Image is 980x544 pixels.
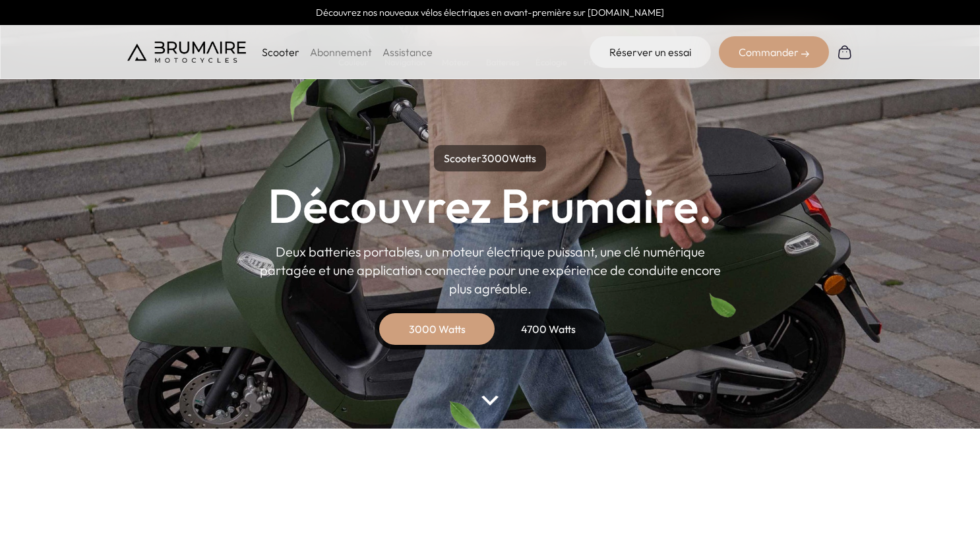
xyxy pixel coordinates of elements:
h1: Découvrez Brumaire. [268,182,712,229]
img: right-arrow-2.png [801,50,809,58]
img: Brumaire Motocycles [127,42,246,63]
p: Deux batteries portables, un moteur électrique puissant, une clé numérique partagée et une applic... [259,243,721,298]
p: Scooter [262,44,299,60]
div: 3000 Watts [384,313,490,345]
a: Assistance [383,45,433,59]
span: 3000 [481,152,509,165]
a: Réserver un essai [590,36,711,68]
div: 4700 Watts [495,313,601,345]
img: arrow-bottom.png [481,396,499,406]
a: Abonnement [310,45,372,59]
div: Commander [719,36,829,68]
img: Panier [837,44,853,60]
p: Scooter Watts [434,145,546,171]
